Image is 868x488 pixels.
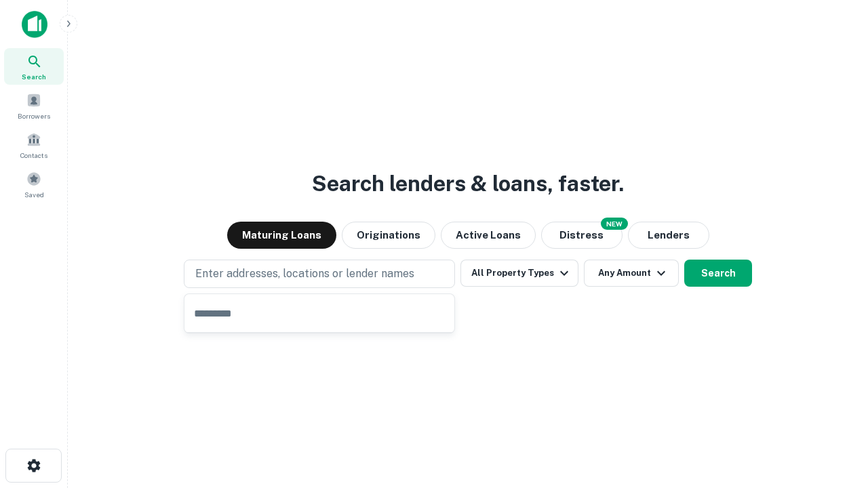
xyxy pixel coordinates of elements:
span: Search [22,71,46,82]
button: Lenders [628,222,709,249]
iframe: Chat Widget [800,380,868,445]
span: Borrowers [18,110,50,121]
a: Search [4,48,64,85]
button: Enter addresses, locations or lender names [184,260,455,288]
button: All Property Types [460,260,578,287]
img: capitalize-icon.png [22,11,47,38]
button: Any Amount [584,260,679,287]
p: Enter addresses, locations or lender names [195,266,414,282]
button: Search distressed loans with lien and other non-mortgage details. [541,222,623,249]
h3: Search lenders & loans, faster. [312,167,624,200]
button: Active Loans [441,222,536,249]
a: Borrowers [4,87,64,124]
button: Search [684,260,752,287]
a: Contacts [4,127,64,163]
button: Maturing Loans [227,222,336,249]
div: NEW [601,218,628,230]
span: Saved [24,189,44,200]
button: Originations [342,222,435,249]
a: Saved [4,166,64,203]
span: Contacts [20,150,47,161]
